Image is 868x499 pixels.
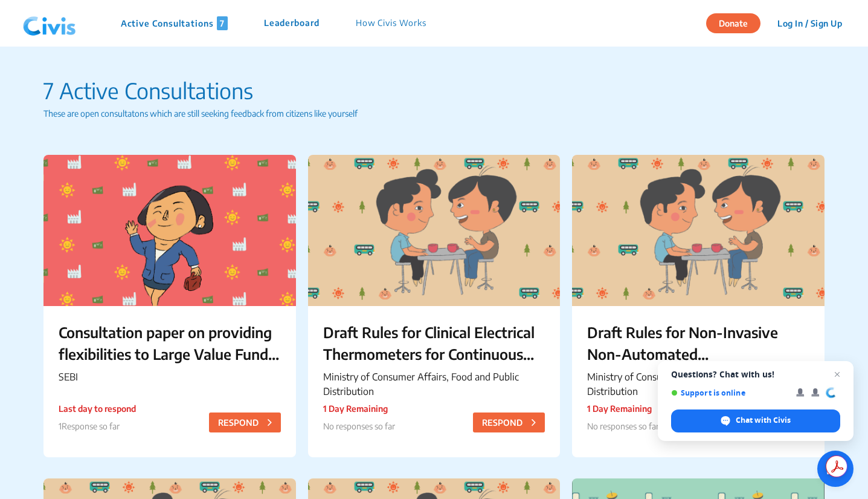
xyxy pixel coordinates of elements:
[671,409,840,432] span: Chat with Civis
[572,155,825,457] a: Draft Rules for Non-Invasive Non-Automated SphygmomanometersMinistry of Consumer Affairs, Food an...
[770,14,850,33] button: Log In / Sign Up
[587,321,809,365] p: Draft Rules for Non-Invasive Non-Automated Sphygmomanometers
[323,370,545,399] p: Ministry of Consumer Affairs, Food and Public Distribution
[18,5,81,42] img: navlogo.png
[671,388,788,397] span: Support is online
[736,415,791,426] span: Chat with Civis
[217,16,228,30] span: 7
[587,370,809,399] p: Ministry of Consumer Affairs, Food and Public Distribution
[308,155,561,457] a: Draft Rules for Clinical Electrical Thermometers for Continuous MeasurementMinistry of Consumer A...
[59,370,281,384] p: SEBI
[264,16,320,30] p: Leaderboard
[671,370,840,379] span: Questions? Chat with us!
[323,402,395,415] p: 1 Day Remaining
[473,413,545,432] button: RESPOND
[121,16,228,30] p: Active Consultations
[209,413,281,432] button: RESPOND
[587,402,659,415] p: 1 Day Remaining
[706,13,760,33] button: Donate
[587,421,659,431] span: No responses so far
[43,107,825,120] p: These are open consultatons which are still seeking feedback from citizens like yourself
[59,402,136,415] p: Last day to respond
[706,16,770,28] a: Donate
[43,155,296,457] a: Consultation paper on providing flexibilities to Large Value Funds for Accredited Investors (“LVF...
[43,74,825,107] p: 7 Active Consultations
[323,321,545,365] p: Draft Rules for Clinical Electrical Thermometers for Continuous Measurement
[817,451,854,487] a: Open chat
[356,16,426,30] p: How Civis Works
[62,421,120,431] span: Response so far
[323,421,395,431] span: No responses so far
[59,321,281,365] p: Consultation paper on providing flexibilities to Large Value Funds for Accredited Investors (“LVF...
[59,420,136,432] p: 1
